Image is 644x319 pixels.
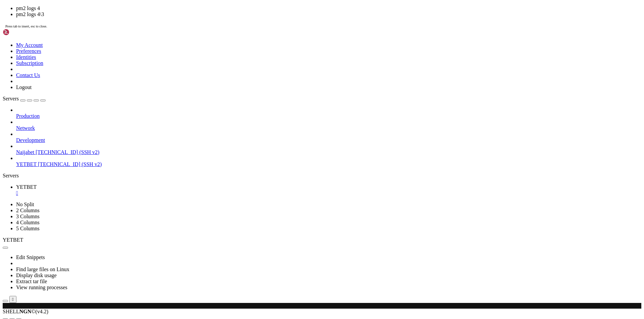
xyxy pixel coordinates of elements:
[9,296,16,303] button: 
[16,60,43,66] a: Subscription
[16,161,641,167] a: YETBET [TECHNICAL_ID] (SSH v2)
[16,72,40,78] a: Contact Us
[16,285,67,290] a: View running processes
[16,113,641,119] a: Production
[3,29,41,35] img: Shellngn
[16,184,641,196] a: YETBET
[16,119,641,131] li: Network
[3,173,641,179] div: Servers
[3,96,46,101] a: Servers
[16,137,45,143] span: Development
[16,190,641,196] a: 
[16,184,37,190] span: YETBET
[16,208,40,213] a: 2 Columns
[16,220,40,225] a: 4 Columns
[16,143,641,155] li: Naijabet [TECHNICAL_ID] (SSH v2)
[36,149,99,155] span: [TECHNICAL_ID] (SSH v2)
[16,48,41,54] a: Preferences
[16,125,641,131] a: Network
[16,254,45,260] a: Edit Snippets
[16,131,641,143] li: Development
[16,266,69,272] a: Find large files on Linux
[38,161,102,167] span: [TECHNICAL_ID] (SSH v2)
[16,202,34,207] a: No Split
[16,107,641,119] li: Production
[16,42,43,48] a: My Account
[16,155,641,167] li: YETBET [TECHNICAL_ID] (SSH v2)
[16,272,57,278] a: Display disk usage
[16,125,35,131] span: Network
[12,297,14,302] div: 
[16,214,40,219] a: 3 Columns
[16,84,32,90] a: Logout
[3,96,19,101] span: Servers
[16,161,37,167] span: YETBET
[16,149,641,155] a: Naijabet [TECHNICAL_ID] (SSH v2)
[16,278,47,284] a: Extract tar file
[16,149,34,155] span: Naijabet
[5,24,47,28] span: Press tab to insert, esc to close.
[16,11,641,17] li: pm2 logs 4\3
[16,137,641,143] a: Development
[16,226,40,231] a: 5 Columns
[16,5,641,11] li: pm2 logs 4
[3,237,23,243] span: YETBET
[16,54,36,60] a: Identities
[16,113,40,119] span: Production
